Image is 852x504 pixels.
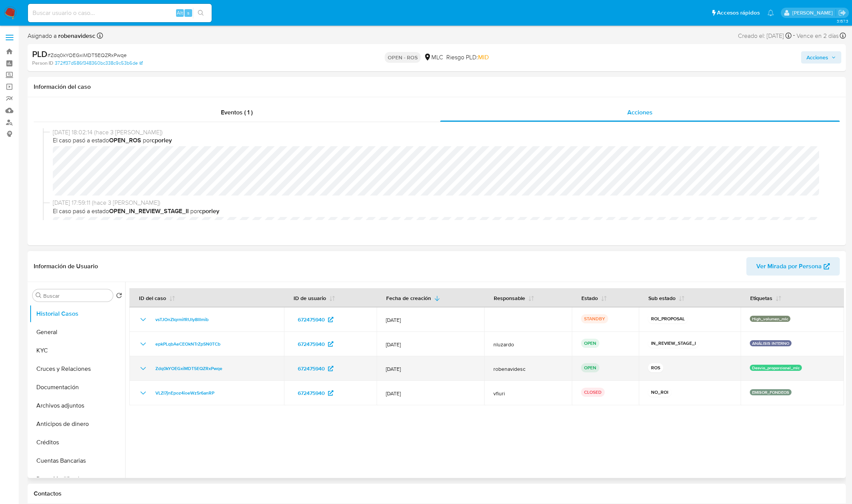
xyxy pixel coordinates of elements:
[116,292,122,301] button: Volver al orden por defecto
[797,32,839,40] span: Vence en 2 días
[29,323,125,341] button: General
[801,51,841,64] button: Acciones
[792,9,836,16] p: nicolas.luzardo@mercadolibre.com
[29,452,125,470] button: Cuentas Bancarias
[29,396,125,415] button: Archivos adjuntos
[793,31,795,41] span: -
[28,32,95,40] span: Asignado a
[53,136,828,145] span: El caso pasó a estado por
[806,51,828,64] span: Acciones
[478,53,489,62] span: MID
[221,108,253,117] span: Eventos ( 1 )
[109,207,189,215] b: OPEN_IN_REVIEW_STAGE_II
[29,341,125,360] button: KYC
[717,9,760,17] span: Accesos rápidos
[53,128,828,137] span: [DATE] 18:02:14 (hace 3 [PERSON_NAME])
[29,470,125,488] button: Datos Modificados
[385,52,421,63] p: OPEN - ROS
[177,9,183,16] span: Alt
[767,10,774,16] a: Notificaciones
[43,292,110,299] input: Buscar
[47,51,127,59] span: # Zdq0kYOEGxiMDT5EQZRxPwqe
[627,108,653,117] span: Acciones
[53,199,828,207] span: [DATE] 17:59:11 (hace 3 [PERSON_NAME])
[55,60,143,67] a: 372ff37d586f348360bc338c9c53b6de
[57,31,95,40] b: robenavidesc
[29,378,125,396] button: Documentación
[34,263,98,270] h1: Información de Usuario
[34,83,840,91] h1: Información del caso
[152,136,172,145] b: cporley
[29,415,125,433] button: Anticipos de dinero
[36,292,42,298] button: Buscar
[446,53,489,62] span: Riesgo PLD:
[34,490,840,497] h1: Contactos
[187,9,189,16] span: s
[29,360,125,378] button: Cruces y Relaciones
[28,8,212,18] input: Buscar usuario o caso...
[29,305,125,323] button: Historial Casos
[32,48,47,60] b: PLD
[738,31,792,41] div: Creado el: [DATE]
[193,8,209,18] button: search-icon
[424,53,443,62] div: MLC
[53,207,828,215] span: El caso pasó a estado por
[32,60,53,67] b: Person ID
[29,433,125,452] button: Créditos
[199,207,219,215] b: cporley
[746,257,840,276] button: Ver Mirada por Persona
[838,9,846,17] a: Salir
[109,136,141,145] b: OPEN_ROS
[756,257,822,276] span: Ver Mirada por Persona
